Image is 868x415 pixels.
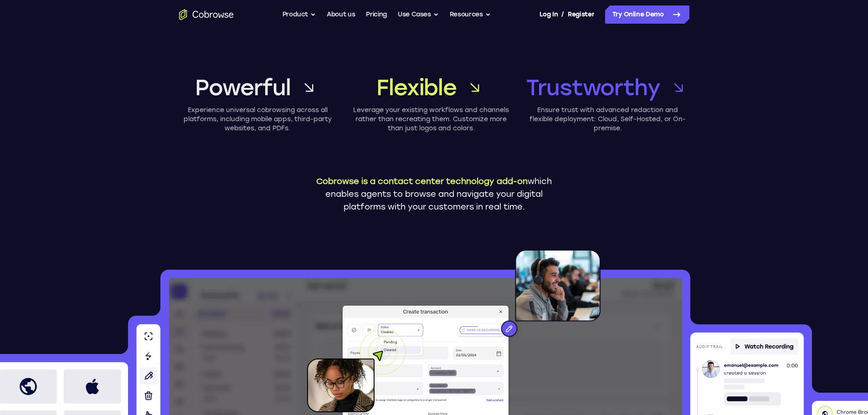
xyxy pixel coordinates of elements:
[526,73,689,102] a: Trustworthy
[450,5,491,24] button: Resources
[353,73,510,102] a: Flexible
[316,176,528,186] span: Cobrowse is a contact center technology add-on
[605,5,689,24] a: Try Online Demo
[539,5,558,24] a: Log In
[568,5,594,24] a: Register
[353,106,510,133] p: Leverage your existing workflows and channels rather than recreating them. Customize more than ju...
[179,73,336,102] a: Powerful
[376,73,456,102] span: Flexible
[561,9,564,20] span: /
[526,106,689,133] p: Ensure trust with advanced redaction and flexible deployment: Cloud, Self-Hosted, or On-premise.
[366,5,387,24] a: Pricing
[327,5,355,24] a: About us
[398,5,439,24] button: Use Cases
[195,73,290,102] span: Powerful
[179,106,336,133] p: Experience universal cobrowsing across all platforms, including mobile apps, third-party websites...
[459,250,601,346] img: An agent with a headset
[526,73,660,102] span: Trustworthy
[179,9,234,20] a: Go to the home page
[309,175,560,213] p: which enables agents to browse and navigate your digital platforms with your customers in real time.
[282,5,316,24] button: Product
[307,329,406,412] img: A customer holding their phone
